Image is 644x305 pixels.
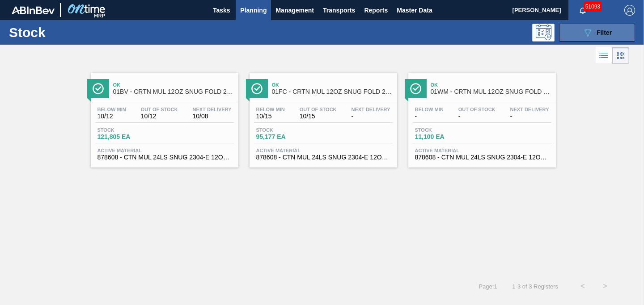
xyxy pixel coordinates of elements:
div: Programming: no user selected [532,24,555,42]
span: Planning [240,5,267,16]
span: Active Material [256,148,390,153]
span: 10/15 [256,113,285,120]
span: 1 - 3 of 3 Registers [511,283,558,290]
img: Logout [624,5,635,16]
span: Reports [364,5,388,16]
span: 01FC - CRTN MUL 12OZ SNUG FOLD 24LS FOLDING [272,88,393,95]
span: - [458,113,496,120]
span: Active Material [415,148,549,153]
button: Filter [559,24,635,42]
span: Next Delivery [193,107,232,112]
span: 01WM - CRTN MUL 12OZ SNUG FOLD 24LS FOLDING [431,88,551,95]
span: Next Delivery [352,107,390,112]
button: < [572,275,594,297]
span: Tasks [212,5,231,16]
span: Stock [256,127,319,133]
img: Ícone [93,83,104,94]
span: - [415,113,444,120]
span: 10/15 [300,113,337,120]
span: 10/12 [97,113,126,120]
a: ÍconeOk01WM - CRTN MUL 12OZ SNUG FOLD 24LS FOLDINGBelow Min-Out Of Stock-Next Delivery-Stock11,10... [402,66,560,167]
div: List Vision [596,47,612,64]
span: 11,100 EA [415,134,478,140]
span: 10/08 [193,113,232,120]
span: Ok [272,82,393,88]
span: Management [275,5,314,16]
span: Below Min [256,107,285,112]
img: Ícone [410,83,421,94]
img: TNhmsLtSVTkK8tSr43FrP2fwEKptu5GPRR3wAAAABJRU5ErkJggg== [12,6,55,14]
img: Ícone [251,83,263,94]
span: Master Data [397,5,432,16]
span: - [352,113,390,120]
span: Active Material [97,148,232,153]
span: Ok [113,82,234,88]
span: 878608 - CTN MUL 24LS SNUG 2304-E 12OZ FOLD 0424 [256,154,390,161]
span: Next Delivery [510,107,549,112]
button: Notifications [568,4,597,17]
div: Card Vision [612,47,629,64]
span: Filter [597,29,612,36]
span: Ok [431,82,551,88]
span: Stock [97,127,160,133]
span: - [510,113,549,120]
span: 51093 [584,2,602,12]
span: 121,805 EA [97,134,160,140]
h1: Stock [9,27,136,38]
a: ÍconeOk01FC - CRTN MUL 12OZ SNUG FOLD 24LS FOLDINGBelow Min10/15Out Of Stock10/15Next Delivery-St... [243,66,402,167]
span: Below Min [415,107,444,112]
span: 878608 - CTN MUL 24LS SNUG 2304-E 12OZ FOLD 0424 [415,154,549,161]
button: > [594,275,616,297]
span: 878608 - CTN MUL 24LS SNUG 2304-E 12OZ FOLD 0424 [97,154,232,161]
span: 01BV - CRTN MUL 12OZ SNUG FOLD 24LS FOLDING [113,88,234,95]
span: Below Min [97,107,126,112]
span: 10/12 [141,113,178,120]
span: Out Of Stock [300,107,337,112]
span: Out Of Stock [458,107,496,112]
span: Stock [415,127,478,133]
a: ÍconeOk01BV - CRTN MUL 12OZ SNUG FOLD 24LS FOLDINGBelow Min10/12Out Of Stock10/12Next Delivery10/... [84,66,243,167]
span: Page : 1 [479,283,497,290]
span: 95,177 EA [256,134,319,140]
span: Transports [323,5,355,16]
span: Out Of Stock [141,107,178,112]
